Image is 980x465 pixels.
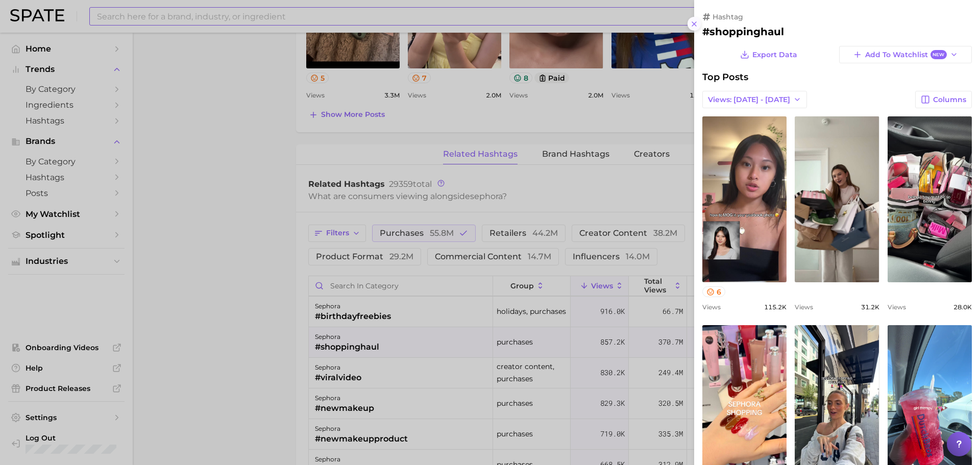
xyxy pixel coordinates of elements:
[702,91,807,108] button: Views: [DATE] - [DATE]
[713,12,743,21] span: hashtag
[865,50,946,60] span: Add to Watchlist
[953,303,972,311] span: 28.0k
[702,71,748,83] span: Top Posts
[708,95,790,104] span: Views: [DATE] - [DATE]
[915,91,972,108] button: Columns
[933,95,966,104] span: Columns
[702,286,725,297] button: 6
[764,303,787,311] span: 115.2k
[930,50,947,60] span: New
[795,303,813,311] span: Views
[888,303,906,311] span: Views
[839,46,972,63] button: Add to WatchlistNew
[702,303,721,311] span: Views
[752,51,797,59] span: Export Data
[861,303,879,311] span: 31.2k
[738,46,800,63] button: Export Data
[702,26,972,38] h2: #shoppinghaul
